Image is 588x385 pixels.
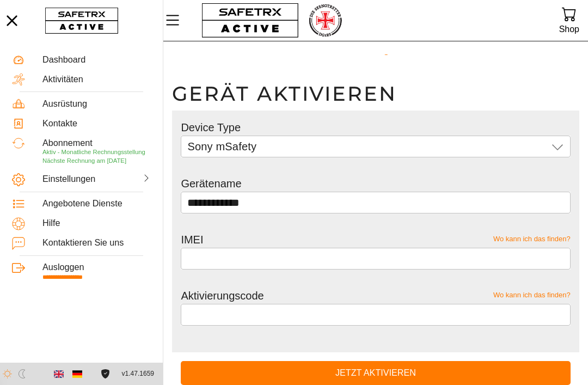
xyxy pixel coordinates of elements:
span: Jetzt aktivieren [335,365,416,381]
div: Hilfe [42,218,151,228]
button: Jetzt aktivieren [181,361,570,385]
div: Abonnement [42,138,151,148]
img: ModeDark.svg [17,369,27,378]
div: Ausrüstung [42,99,151,109]
button: Wo kann ich das finden? [493,288,571,303]
div: Kontaktieren Sie uns [42,237,151,248]
label: IMEI [181,231,203,248]
a: Lizenzvereinbarung [98,369,113,378]
img: Activities.svg [12,73,25,86]
div: Aktivitäten [42,74,151,84]
h1: Gerät aktivieren [172,81,579,106]
button: MenÜ [163,9,191,32]
span: v1.47.1659 [122,368,154,380]
img: en.svg [54,369,64,379]
img: de.svg [72,369,82,379]
button: Wo kann ich das finden? [493,231,571,247]
img: RescueLogo.png [308,3,342,38]
span: Sony mSafety [187,142,256,151]
span: Nächste Rechnung am [DATE] [42,157,126,164]
img: ModeLight.svg [3,369,12,378]
span: Aktiv - Monatliche Rechnungsstellung [42,149,145,155]
button: English [50,365,68,383]
div: Dashboard [42,54,151,65]
img: Help.svg [12,217,25,230]
img: ContactUs.svg [12,237,25,250]
div: Kontakte [42,118,151,129]
div: Angebotene Dienste [42,198,151,209]
label: Gerätename [181,178,241,190]
button: German [68,365,87,383]
div: Einstellungen [42,174,95,184]
div: Shop [559,22,579,36]
img: Subscription.svg [12,137,25,150]
button: v1.47.1659 [115,365,161,383]
div: Ausloggen [42,262,151,272]
img: Equipment.svg [12,97,25,111]
label: Aktivierungscode [181,288,264,304]
label: Device Type [181,121,241,133]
